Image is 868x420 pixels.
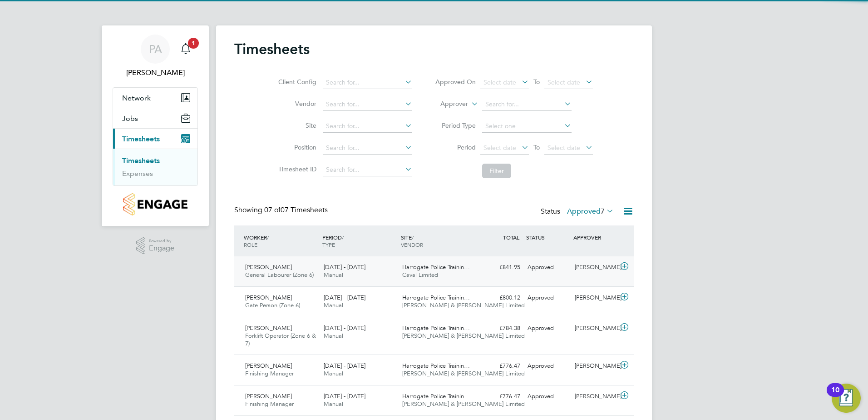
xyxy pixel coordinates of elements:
[122,94,151,102] span: Network
[567,207,614,216] label: Approved
[412,234,414,241] span: /
[245,263,292,271] span: [PERSON_NAME]
[482,98,572,111] input: Search for...
[571,229,618,245] div: APPROVER
[524,290,571,305] div: Approved
[324,362,365,370] span: [DATE] - [DATE]
[571,359,618,374] div: [PERSON_NAME]
[324,271,343,279] span: Manual
[113,129,197,149] button: Timesheets
[571,260,618,275] div: [PERSON_NAME]
[832,384,861,413] button: Open Resource Center, 10 new notifications
[323,142,412,155] input: Search for...
[323,120,412,133] input: Search for...
[324,263,365,271] span: [DATE] - [DATE]
[524,260,571,275] div: Approved
[402,332,525,340] span: [PERSON_NAME] & [PERSON_NAME] Limited
[122,156,160,165] a: Timesheets
[324,294,365,301] span: [DATE] - [DATE]
[113,88,197,108] button: Network
[276,165,316,173] label: Timesheet ID
[276,100,316,108] label: Vendor
[831,390,839,402] div: 10
[531,76,542,88] span: To
[264,205,281,215] span: 07 of
[402,362,470,370] span: Harrogate Police Trainin…
[324,400,343,408] span: Manual
[323,98,412,111] input: Search for...
[402,301,525,309] span: [PERSON_NAME] & [PERSON_NAME] Limited
[402,263,470,271] span: Harrogate Police Trainin…
[547,78,580,86] span: Select date
[402,370,525,377] span: [PERSON_NAME] & [PERSON_NAME] Limited
[324,392,365,400] span: [DATE] - [DATE]
[136,237,175,255] a: Powered byEngage
[323,164,412,176] input: Search for...
[323,76,412,89] input: Search for...
[477,389,524,404] div: £776.47
[122,135,160,143] span: Timesheets
[245,301,300,309] span: Gate Person (Zone 6)
[524,359,571,374] div: Approved
[571,290,618,305] div: [PERSON_NAME]
[402,400,525,408] span: [PERSON_NAME] & [PERSON_NAME] Limited
[571,321,618,336] div: [PERSON_NAME]
[324,324,365,332] span: [DATE] - [DATE]
[324,370,343,377] span: Manual
[234,40,310,58] h2: Timesheets
[245,332,316,347] span: Forklift Operator (Zone 6 & 7)
[264,205,328,215] span: 07 Timesheets
[402,324,470,332] span: Harrogate Police Trainin…
[149,245,174,252] span: Engage
[401,241,423,248] span: VENDOR
[177,35,195,64] a: 1
[531,141,542,153] span: To
[113,149,197,185] div: Timesheets
[245,324,292,332] span: [PERSON_NAME]
[245,370,294,377] span: Finishing Manager
[524,229,571,245] div: STATUS
[276,121,316,130] label: Site
[320,229,399,253] div: PERIOD
[324,332,343,340] span: Manual
[122,169,153,178] a: Expenses
[188,38,199,49] span: 1
[276,143,316,151] label: Position
[402,294,470,301] span: Harrogate Police Trainin…
[402,392,470,400] span: Harrogate Police Trainin…
[547,144,580,152] span: Select date
[482,164,511,178] button: Filter
[477,290,524,305] div: £800.12
[402,271,438,279] span: Caval Limited
[113,35,198,78] a: PA[PERSON_NAME]
[524,321,571,336] div: Approved
[245,271,314,279] span: General Labourer (Zone 6)
[482,120,572,133] input: Select one
[399,229,477,253] div: SITE
[571,389,618,404] div: [PERSON_NAME]
[483,144,516,152] span: Select date
[601,207,605,216] span: 7
[149,43,162,55] span: PA
[322,241,335,248] span: TYPE
[113,108,197,128] button: Jobs
[242,229,320,253] div: WORKER
[245,294,292,301] span: [PERSON_NAME]
[477,260,524,275] div: £841.95
[324,301,343,309] span: Manual
[123,193,187,215] img: countryside-properties-logo-retina.png
[245,362,292,370] span: [PERSON_NAME]
[503,234,519,241] span: TOTAL
[234,205,330,215] div: Showing
[524,389,571,404] div: Approved
[102,25,209,226] nav: Main navigation
[122,114,138,123] span: Jobs
[483,78,516,86] span: Select date
[435,78,476,86] label: Approved On
[245,392,292,400] span: [PERSON_NAME]
[113,67,198,78] span: Pablo Afzal
[427,100,468,109] label: Approver
[267,234,269,241] span: /
[244,241,257,248] span: ROLE
[435,143,476,151] label: Period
